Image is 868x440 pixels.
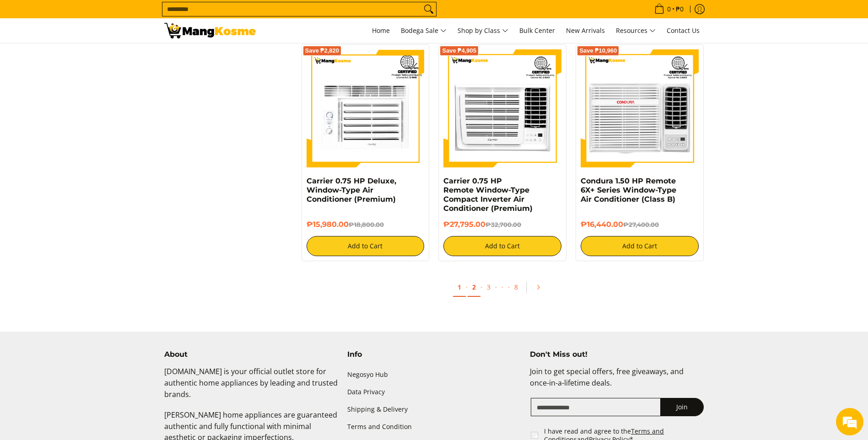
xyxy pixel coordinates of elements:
[367,18,394,43] a: Home
[579,48,617,54] span: Save ₱10,960
[347,384,521,401] a: Data Privacy
[307,49,425,167] img: Carrier 0.75 HP Deluxe, Window-Type Air Conditioner (Premium)
[616,25,656,37] span: Resources
[164,23,256,38] img: Bodega Sale Aircon l Mang Kosme: Home Appliances Warehouse Sale
[458,25,508,37] span: Shop by Class
[443,177,533,213] a: Carrier 0.75 HP Remote Window-Type Compact Inverter Air Conditioner (Premium)
[401,25,447,37] span: Bodega Sale
[581,49,699,167] img: Condura 1.50 HP Remote 6X+ Series Window-Type Air Conditioner (Class B)
[443,220,561,229] h6: ₱27,795.00
[453,278,466,297] a: 1
[164,366,338,409] p: [DOMAIN_NAME] is your official outlet store for authentic home appliances by leading and trusted ...
[396,18,451,43] a: Bodega Sale
[515,18,560,43] a: Bulk Center
[508,283,510,291] span: ·
[674,6,685,12] span: ₱0
[421,2,436,16] button: Search
[307,236,425,256] button: Add to Cart
[468,278,480,297] a: 2
[453,18,513,43] a: Shop by Class
[666,6,672,12] span: 0
[480,283,482,291] span: ·
[307,220,425,229] h6: ₱15,980.00
[662,18,704,43] a: Contact Us
[497,278,508,296] span: ·
[581,236,699,256] button: Add to Cart
[581,177,676,204] a: Condura 1.50 HP Remote 6X+ Series Window-Type Air Conditioner (Class B)
[48,51,154,63] div: Chat with us now
[349,221,384,228] del: ₱18,800.00
[495,283,497,291] span: ·
[482,278,495,296] a: 3
[660,398,704,416] button: Join
[519,26,555,35] span: Bulk Center
[347,419,521,436] a: Terms and Condition
[164,350,338,359] h4: About
[485,221,521,228] del: ₱32,700.00
[347,401,521,419] a: Shipping & Delivery
[5,250,174,282] textarea: Type your message and hit 'Enter'
[667,26,700,35] span: Contact Us
[652,4,686,14] span: •
[581,220,699,229] h6: ₱16,440.00
[305,48,340,54] span: Save ₱2,820
[150,5,172,27] div: Minimize live chat window
[443,49,561,167] img: Carrier 0.75 HP Remote Window-Type Compact Inverter Air Conditioner (Premium)
[347,350,521,359] h4: Info
[611,18,660,43] a: Resources
[442,48,476,54] span: Save ₱4,905
[53,115,126,208] span: We're online!
[372,26,390,35] span: Home
[561,18,609,43] a: New Arrivals
[443,236,561,256] button: Add to Cart
[297,275,709,304] ul: Pagination
[623,221,659,228] del: ₱27,400.00
[530,350,704,359] h4: Don't Miss out!
[530,366,704,398] p: Join to get special offers, free giveaways, and once-in-a-lifetime deals.
[265,18,704,43] nav: Main Menu
[510,278,523,296] a: 8
[347,366,521,383] a: Negosyo Hub
[566,26,605,35] span: New Arrivals
[466,283,468,291] span: ·
[307,177,396,204] a: Carrier 0.75 HP Deluxe, Window-Type Air Conditioner (Premium)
